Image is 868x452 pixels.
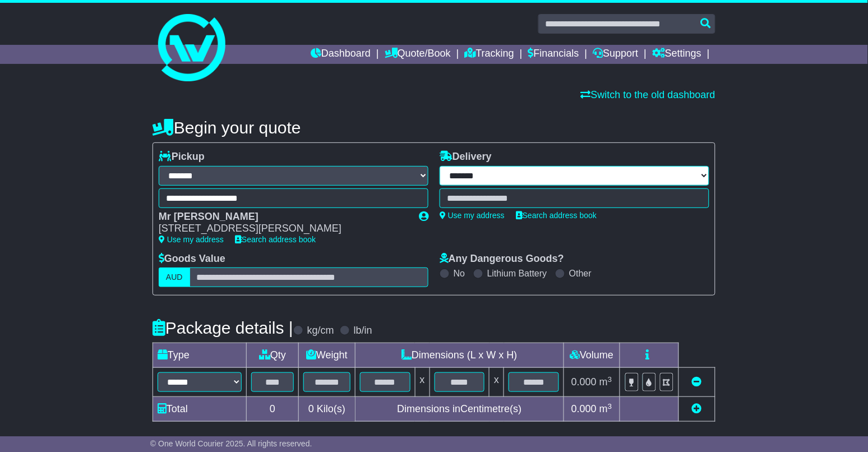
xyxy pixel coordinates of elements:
a: Remove this item [692,376,702,388]
sup: 3 [608,375,612,384]
span: 0.000 [571,403,597,414]
a: Use my address [159,235,224,244]
h4: Package details | [153,319,293,337]
span: 0.000 [571,376,597,388]
label: Other [569,268,592,279]
div: [STREET_ADDRESS][PERSON_NAME] [159,223,408,235]
a: Dashboard [311,45,371,64]
span: 0 [308,403,314,414]
label: lb/in [354,325,372,337]
td: Volume [564,343,620,368]
a: Quote/Book [385,45,451,64]
a: Tracking [465,45,514,64]
td: Dimensions (L x W x H) [355,343,564,368]
td: x [415,368,430,397]
a: Financials [528,45,579,64]
td: Weight [299,343,355,368]
span: © One World Courier 2025. All rights reserved. [150,439,312,448]
label: Pickup [159,151,205,163]
td: Type [153,343,247,368]
h4: Begin your quote [153,118,715,137]
label: Lithium Battery [487,268,547,279]
a: Search address book [235,235,316,244]
td: Total [153,397,247,422]
td: Dimensions in Centimetre(s) [355,397,564,422]
td: 0 [247,397,299,422]
label: AUD [159,267,190,287]
td: Qty [247,343,299,368]
a: Search address book [516,211,597,220]
label: No [454,268,465,279]
label: Goods Value [159,253,225,265]
label: kg/cm [307,325,334,337]
label: Any Dangerous Goods? [440,253,564,265]
sup: 3 [608,402,612,411]
span: m [599,376,612,388]
div: Mr [PERSON_NAME] [159,211,408,223]
a: Use my address [440,211,505,220]
label: Delivery [440,151,492,163]
a: Settings [652,45,701,64]
td: Kilo(s) [299,397,355,422]
td: x [490,368,504,397]
a: Add new item [692,403,702,414]
a: Switch to the old dashboard [581,89,715,100]
span: m [599,403,612,414]
a: Support [593,45,639,64]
